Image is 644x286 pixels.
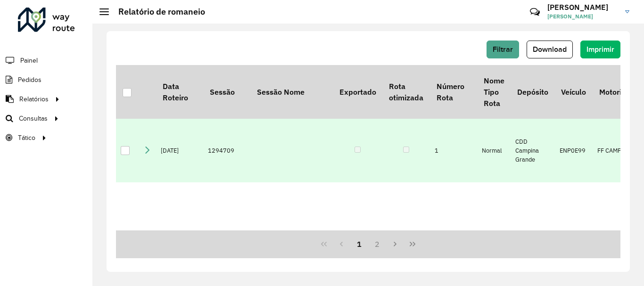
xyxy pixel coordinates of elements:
button: 2 [368,235,386,253]
th: Número Rota [430,65,477,119]
span: Imprimir [586,45,614,53]
span: Consultas [19,114,48,123]
button: 1 [350,235,368,253]
td: [DATE] [156,119,203,182]
button: Download [527,41,573,58]
td: ENP0E99 [555,119,593,182]
th: Rota otimizada [382,65,429,119]
th: Sessão [203,65,250,119]
th: Sessão Nome [250,65,333,119]
span: Pedidos [18,75,41,85]
span: Filtrar [493,45,513,53]
td: Normal [477,119,511,182]
th: Exportado [333,65,382,119]
button: Last Page [404,235,421,253]
span: Download [533,45,567,53]
th: Depósito [511,65,554,119]
span: Tático [18,133,35,143]
span: Painel [20,56,38,65]
a: Contato Rápido [525,2,545,22]
span: Relatórios [19,94,49,104]
button: Next Page [386,235,404,253]
button: Imprimir [580,41,620,58]
td: CDD Campina Grande [511,119,554,182]
td: 1294709 [203,119,250,182]
button: Filtrar [487,41,519,58]
th: Nome Tipo Rota [477,65,511,119]
span: [PERSON_NAME] [547,12,618,21]
th: Veículo [555,65,593,119]
th: Data Roteiro [156,65,203,119]
h2: Relatório de romaneio [109,7,205,17]
td: 1 [430,119,477,182]
h3: [PERSON_NAME] [547,3,618,12]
